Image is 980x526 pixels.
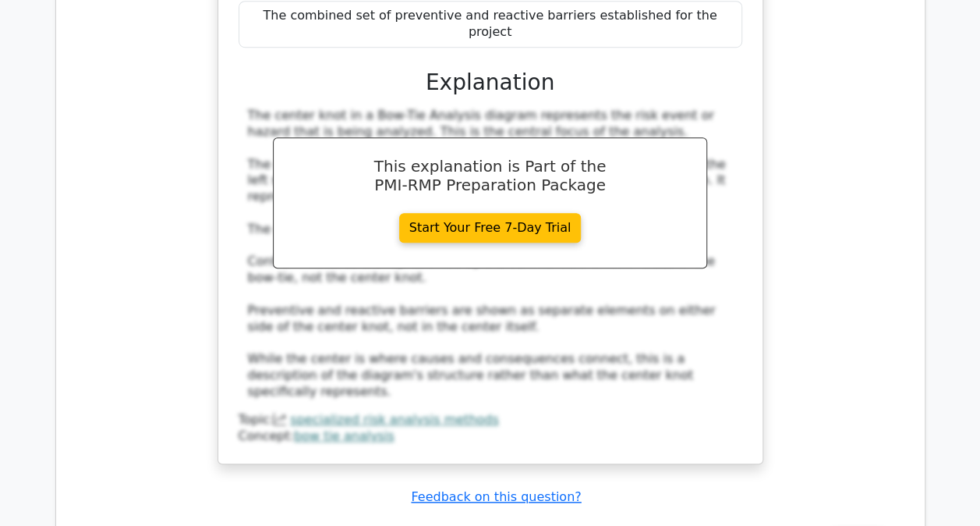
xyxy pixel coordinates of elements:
[290,412,498,427] a: specialized risk analysis methods
[248,69,733,96] h3: Explanation
[239,1,742,48] div: The combined set of preventive and reactive barriers established for the project
[294,428,394,443] a: bow tie analysis
[411,489,581,504] a: Feedback on this question?
[399,213,582,243] a: Start Your Free 7-Day Trial
[239,412,742,428] div: Topic:
[248,108,733,400] div: The center knot in a Bow-Tie Analysis diagram represents the risk event or hazard that is being a...
[239,428,742,445] div: Concept:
